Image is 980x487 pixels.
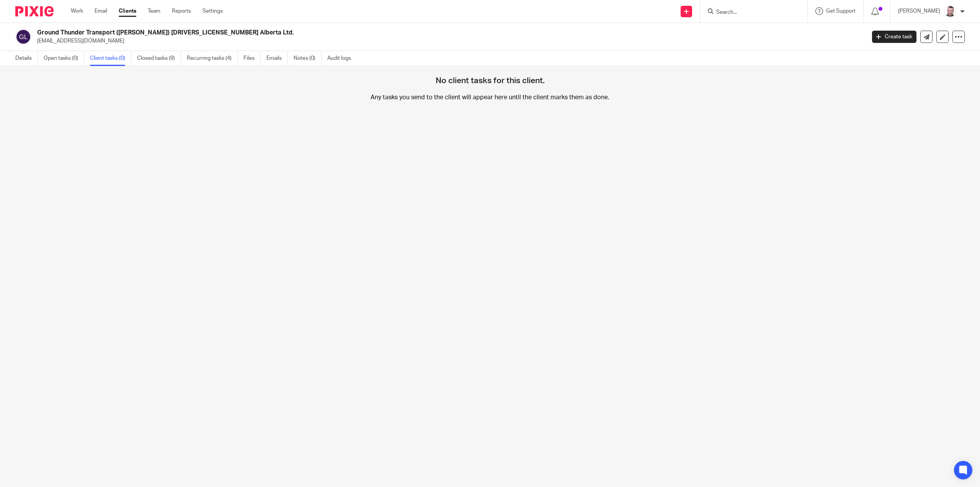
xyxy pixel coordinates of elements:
[148,7,160,15] a: Team
[266,51,288,66] a: Emails
[15,51,38,66] a: Details
[90,51,131,66] a: Client tasks (0)
[37,37,861,45] p: [EMAIL_ADDRESS][DOMAIN_NAME]
[95,7,107,15] a: Email
[44,51,84,66] a: Open tasks (0)
[119,7,136,15] a: Clients
[826,8,856,14] span: Get Support
[898,7,940,15] p: [PERSON_NAME]
[243,51,261,66] a: Files
[137,51,181,66] a: Closed tasks (9)
[327,51,357,66] a: Audit logs
[203,7,223,15] a: Settings
[71,7,83,15] a: Work
[294,51,322,66] a: Notes (0)
[187,51,238,66] a: Recurring tasks (4)
[15,29,31,45] img: svg%3E
[172,7,191,15] a: Reports
[37,29,696,37] h2: Ground Thunder Transport ([PERSON_NAME]) [DRIVERS_LICENSE_NUMBER] Alberta Ltd.
[15,6,54,16] img: Pixie
[436,49,545,86] h4: No client tasks for this client.
[872,31,916,43] a: Create task
[163,93,817,136] p: Any tasks you send to the client will appear here until the client marks them as done.
[944,5,956,18] img: Shawn%20Headshot%2011-2020%20Cropped%20Resized2.jpg
[715,9,784,16] input: Search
